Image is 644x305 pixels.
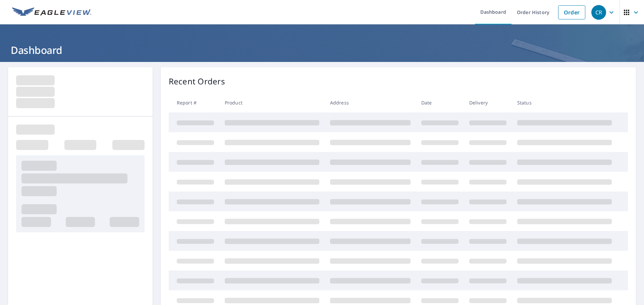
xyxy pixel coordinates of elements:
[512,93,617,112] th: Status
[8,43,636,57] h1: Dashboard
[219,93,325,112] th: Product
[591,5,606,20] div: CR
[325,93,416,112] th: Address
[416,93,464,112] th: Date
[464,93,512,112] th: Delivery
[169,93,219,112] th: Report #
[12,7,91,17] img: EV Logo
[558,5,585,19] a: Order
[169,75,225,87] p: Recent Orders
